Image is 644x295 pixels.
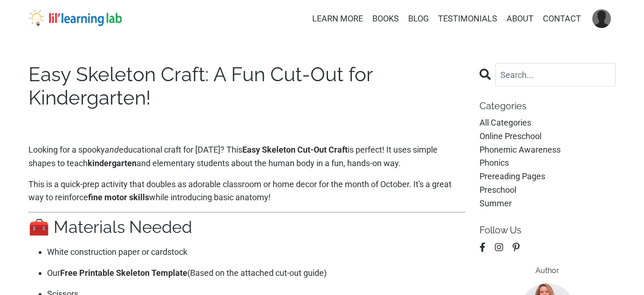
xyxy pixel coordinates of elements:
a: BOOKS [372,12,399,26]
a: online preschool [480,130,616,143]
a: phonemic awareness [480,143,616,157]
h2: 🧰 Materials Needed [28,217,466,237]
img: User Avatar [592,9,611,28]
p: Looking for a spooky educational craft for [DATE]? This is perfect! It uses simple shapes to teac... [28,143,466,170]
p: Our (Based on the attached cut-out guide) [47,267,466,280]
p: This is a quick-prep activity that doubles as adorable classroom or home decor for the month of O... [28,178,466,205]
a: TESTIMONIALS [438,12,497,26]
b: fine motor skills [88,192,149,202]
a: All Categories [480,116,616,130]
input: Search... [495,63,616,86]
p: Categories [480,100,616,112]
b: Easy Skeleton Cut-Out Craft [242,145,348,155]
a: BLOG [408,12,429,26]
p: White construction paper or cardstock [47,246,466,259]
a: summer [480,197,616,211]
h6: Author [480,266,616,275]
a: CONTACT [543,12,581,26]
i: and [105,145,119,155]
a: phonics [480,156,616,170]
a: prereading pages [480,170,616,183]
a: LEARN MORE [312,12,363,26]
a: ABOUT [507,12,534,26]
h1: Easy Skeleton Craft: A Fun Cut-Out for Kindergarten! [28,63,466,110]
b: kindergarten [88,158,137,168]
a: preschool [480,183,616,197]
b: Free Printable Skeleton Template [60,268,187,278]
p: Follow Us [480,225,616,236]
img: lil' learning lab [28,10,122,27]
